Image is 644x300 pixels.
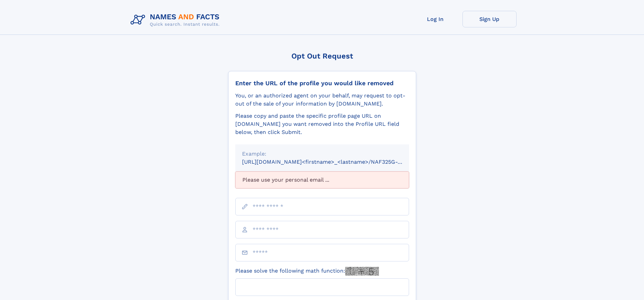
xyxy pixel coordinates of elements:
div: Please use your personal email ... [235,171,409,188]
div: Opt Out Request [228,52,416,60]
small: [URL][DOMAIN_NAME]<firstname>_<lastname>/NAF325G-xxxxxxxx [242,159,422,165]
div: You, or an authorized agent on your behalf, may request to opt-out of the sale of your informatio... [235,92,409,108]
div: Example: [242,150,402,158]
a: Sign Up [462,11,517,27]
div: Enter the URL of the profile you would like removed [235,79,409,87]
img: Logo Names and Facts [128,11,225,29]
label: Please solve the following math function: [235,267,379,276]
div: Please copy and paste the specific profile page URL on [DOMAIN_NAME] you want removed into the Pr... [235,112,409,136]
a: Log In [408,11,462,27]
